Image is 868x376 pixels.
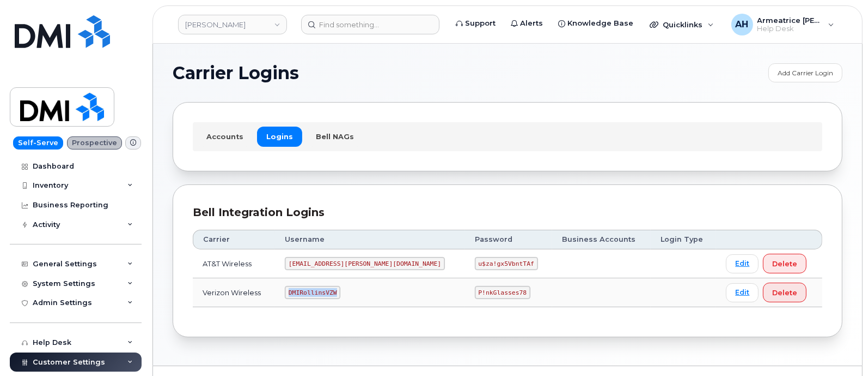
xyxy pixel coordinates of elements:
code: P!nkGlasses78 [475,286,530,299]
a: Logins [257,127,302,146]
a: Add Carrier Login [768,63,842,82]
th: Login Type [651,230,716,249]
th: Username [275,230,465,249]
td: AT&T Wireless [193,249,275,278]
a: Bell NAGs [307,127,363,146]
code: [EMAIL_ADDRESS][PERSON_NAME][DOMAIN_NAME] [285,257,445,270]
button: Delete [763,254,806,273]
a: Edit [726,283,759,302]
th: Carrier [193,230,275,249]
a: Edit [726,254,759,273]
a: Accounts [197,127,253,146]
span: Delete [772,259,797,269]
button: Delete [763,283,806,302]
code: DMIRollinsVZW [285,286,340,299]
td: Verizon Wireless [193,278,275,307]
th: Business Accounts [552,230,651,249]
div: Bell Integration Logins [193,205,822,220]
span: Carrier Logins [173,65,299,81]
th: Password [465,230,553,249]
code: u$za!gx5VbntTAf [475,257,538,270]
span: Delete [772,288,797,298]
